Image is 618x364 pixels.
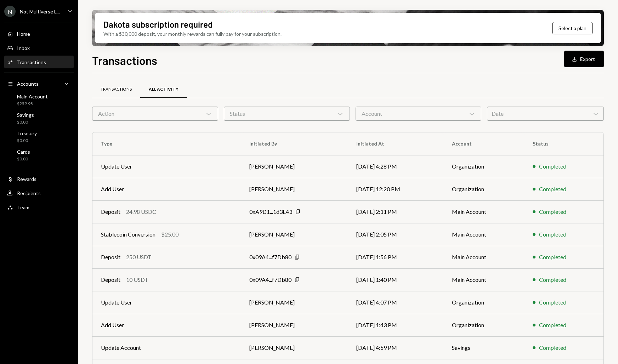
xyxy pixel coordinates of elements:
h1: Transactions [92,53,157,67]
a: Transactions [4,56,74,68]
th: Initiated By [241,132,348,155]
div: Completed [539,298,566,307]
div: 24.98 USDC [126,207,156,216]
div: Transactions [101,86,132,92]
div: $0.00 [17,119,34,125]
button: Select a plan [552,22,593,34]
div: N [4,6,16,17]
td: Organization [443,314,524,336]
a: Cards$0.00 [4,147,74,164]
div: 0x09A4...f7Db80 [249,253,291,261]
div: Completed [539,253,566,261]
td: Update User [92,291,241,314]
td: [DATE] 2:11 PM [348,200,443,223]
div: Completed [539,230,566,239]
div: Stablecoin Conversion [101,230,155,239]
div: $0.00 [17,138,37,144]
td: Main Account [443,223,524,246]
div: With a $30,000 deposit, your monthly rewards can fully pay for your subscription. [103,30,282,38]
div: Deposit [101,207,120,216]
div: Transactions [17,59,46,65]
td: [DATE] 4:07 PM [348,291,443,314]
td: [DATE] 12:20 PM [348,178,443,200]
a: Rewards [4,172,74,185]
td: [DATE] 4:28 PM [348,155,443,178]
div: Dakota subscription required [103,18,212,30]
div: Completed [539,207,566,216]
div: Accounts [17,81,39,87]
a: Team [4,201,74,214]
div: 0x09A4...f7Db80 [249,275,291,284]
div: $259.98 [17,101,48,107]
div: Action [92,107,218,121]
td: Savings [443,336,524,359]
div: Cards [17,149,30,155]
td: [DATE] 4:59 PM [348,336,443,359]
td: [PERSON_NAME] [241,155,348,178]
div: Inbox [17,45,30,51]
div: Not Multiverse L... [20,8,60,15]
a: Main Account$259.98 [4,91,74,108]
div: Home [17,31,30,37]
div: Completed [539,343,566,352]
button: Export [564,51,604,67]
a: Recipients [4,187,74,199]
td: [DATE] 2:05 PM [348,223,443,246]
td: [PERSON_NAME] [241,314,348,336]
td: Main Account [443,268,524,291]
div: Main Account [17,93,48,99]
td: Organization [443,291,524,314]
td: [PERSON_NAME] [241,291,348,314]
a: Savings$0.00 [4,110,74,127]
div: Date [487,107,604,121]
div: Completed [539,275,566,284]
td: [DATE] 1:43 PM [348,314,443,336]
div: Status [224,107,350,121]
th: Initiated At [348,132,443,155]
td: [DATE] 1:56 PM [348,246,443,268]
div: Recipients [17,190,41,196]
div: $25.00 [161,230,178,239]
a: Accounts [4,77,74,90]
td: Add User [92,178,241,200]
a: Transactions [92,80,140,98]
div: Account [356,107,482,121]
div: Completed [539,162,566,171]
div: 250 USDT [126,253,152,261]
td: [PERSON_NAME] [241,336,348,359]
td: [DATE] 1:40 PM [348,268,443,291]
td: Main Account [443,246,524,268]
div: 0xA9D1...1d3E43 [249,207,292,216]
a: All Activity [140,80,187,98]
td: Add User [92,314,241,336]
div: Deposit [101,253,120,261]
td: Update Account [92,336,241,359]
td: [PERSON_NAME] [241,223,348,246]
td: Organization [443,155,524,178]
a: Treasury$0.00 [4,128,74,145]
td: [PERSON_NAME] [241,178,348,200]
td: Update User [92,155,241,178]
a: Home [4,27,74,40]
td: Main Account [443,200,524,223]
div: Rewards [17,176,36,182]
div: Savings [17,112,34,118]
td: Organization [443,178,524,200]
div: 10 USDT [126,275,148,284]
div: Team [17,204,29,210]
div: $0.00 [17,156,30,162]
div: Treasury [17,130,37,136]
div: Completed [539,321,566,329]
a: Inbox [4,41,74,54]
div: Deposit [101,275,120,284]
th: Account [443,132,524,155]
div: All Activity [149,86,178,92]
th: Type [92,132,241,155]
th: Status [524,132,603,155]
div: Completed [539,185,566,193]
